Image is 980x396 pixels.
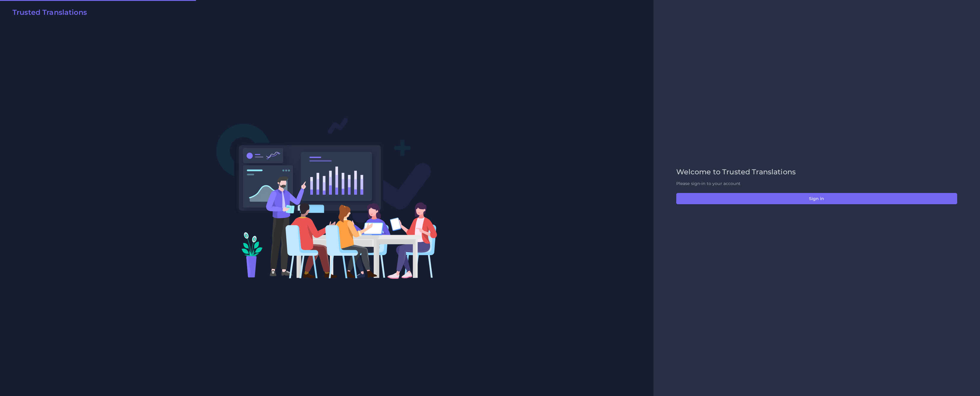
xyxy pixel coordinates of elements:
h2: Welcome to Trusted Translations [676,168,957,176]
h2: Trusted Translations [12,8,87,17]
p: Please sign-in to your account [676,181,957,187]
button: Sign in [676,193,957,204]
a: Trusted Translations [8,8,87,19]
img: Login V2 [216,117,437,279]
